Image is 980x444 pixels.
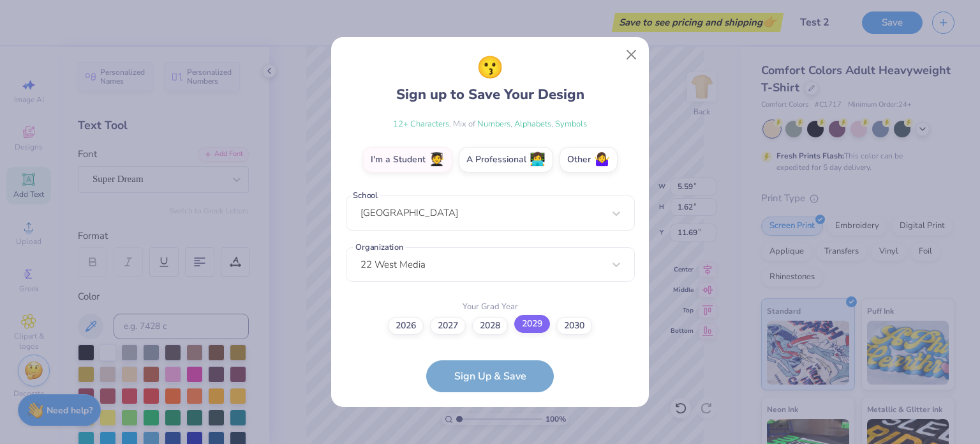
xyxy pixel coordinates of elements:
[346,118,635,131] div: , Mix of , ,
[396,52,584,105] div: Sign up to Save Your Design
[363,147,452,172] label: I'm a Student
[351,190,380,202] label: School
[472,317,508,335] label: 2028
[459,147,553,172] label: A Professional
[429,153,445,167] span: 🧑‍🎓
[477,52,503,84] span: 😗
[555,118,587,130] span: Symbols
[620,43,644,67] button: Close
[430,317,466,335] label: 2027
[477,118,510,130] span: Numbers
[560,147,618,172] label: Other
[594,153,610,167] span: 🤷‍♀️
[514,315,550,333] label: 2029
[556,317,592,335] label: 2030
[388,317,424,335] label: 2026
[530,153,546,167] span: 👩‍💻
[393,118,449,130] span: 12 + Characters
[463,301,518,314] label: Your Grad Year
[353,241,405,253] label: Organization
[514,118,551,130] span: Alphabets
